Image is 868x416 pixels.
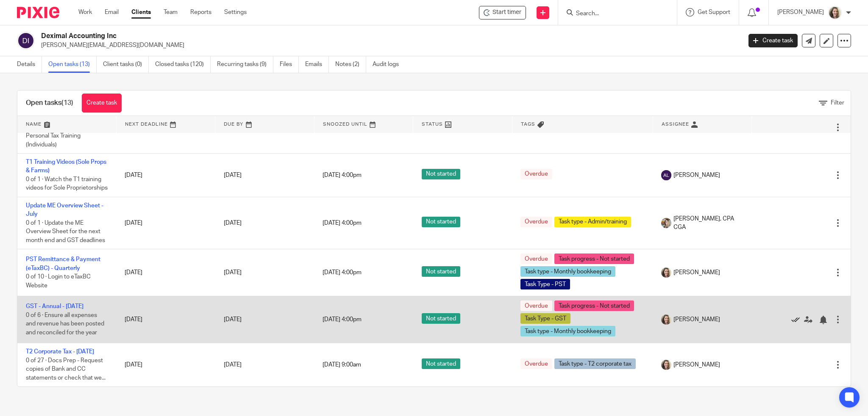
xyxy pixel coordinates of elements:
span: [DATE] 4:00pm [323,270,362,275]
a: Open tasks (13) [48,56,97,73]
img: svg%3E [17,32,35,50]
span: [DATE] 4:00pm [323,220,362,226]
span: Task type - Admin/training [554,217,631,227]
span: Not started [422,358,460,369]
td: [DATE] [116,296,215,343]
a: Recurring tasks (9) [217,56,273,73]
span: Status [422,122,443,127]
span: Overdue [520,253,552,264]
img: Chrissy%20McGale%20Bio%20Pic%201.jpg [661,218,671,228]
span: Task type - T2 corporate tax [554,358,636,369]
a: T1 Training Videos (Sole Props & Farms) [26,159,106,174]
span: Task Type - PST [520,279,570,289]
span: Task type - Monthly bookkeeping [520,326,615,336]
a: Email [105,8,119,17]
span: Task progress - Not started [554,253,634,264]
span: 0 of 1 · Watch the videos for T1 Personal Tax Training (Individuals) [26,124,108,148]
a: Notes (2) [335,56,366,73]
a: Reports [190,8,211,17]
a: Settings [224,8,247,17]
span: [PERSON_NAME] [673,315,720,324]
span: Task type - Monthly bookkeeping [520,266,615,277]
span: Not started [422,169,460,179]
span: Overdue [520,217,552,227]
span: [DATE] [224,220,242,226]
p: [PERSON_NAME] [777,8,824,17]
span: Tags [521,122,535,127]
span: (13) [61,99,73,106]
span: Task progress - Not started [554,300,634,311]
span: [DATE] [224,172,242,178]
img: IMG_7896.JPG [828,6,842,19]
span: [PERSON_NAME] [673,268,720,277]
a: Work [78,8,92,17]
span: Not started [422,266,460,277]
img: Pixie [17,7,59,18]
img: svg%3E [661,170,671,180]
span: Get Support [698,9,730,15]
h1: Open tasks [26,99,73,107]
a: PST Remittance & Payment (eTaxBC) - Quarterly [26,256,100,271]
span: Not started [422,217,460,227]
a: Emails [305,56,329,73]
span: 0 of 6 · Ensure all expenses and revenue has been posted and reconciled for the year [26,312,104,336]
span: Not started [422,313,460,324]
span: [DATE] 9:00am [323,362,361,368]
a: Update ME Overview Sheet - July [26,203,103,217]
span: Overdue [520,169,552,179]
span: [DATE] 4:00pm [323,317,362,322]
img: IMG_7896.JPG [661,314,671,325]
span: Task Type - GST [520,313,570,324]
span: Overdue [520,358,552,369]
span: 0 of 27 · Docs Prep - Request copies of Bank and CC statements or check that we... [26,358,106,381]
a: GST - Annual - [DATE] [26,303,83,309]
span: [DATE] [224,270,242,275]
span: 0 of 10 · Login to eTaxBC Website [26,274,91,289]
a: Create task [82,94,122,113]
span: [DATE] [224,362,242,368]
span: [DATE] 4:00pm [323,172,362,178]
img: IMG_7896.JPG [661,267,671,278]
span: [DATE] [224,317,242,322]
div: Deximal Accounting Inc [479,6,526,19]
span: [PERSON_NAME], CPA CGA [673,215,743,232]
span: Filter [831,100,844,106]
a: Audit logs [373,56,405,73]
img: IMG_7896.JPG [661,360,671,370]
p: [PERSON_NAME][EMAIL_ADDRESS][DOMAIN_NAME] [41,41,736,50]
span: Snoozed Until [323,122,367,127]
a: T2 Corporate Tax - [DATE] [26,349,94,355]
a: Files [280,56,299,73]
span: [PERSON_NAME] [673,171,720,179]
span: 0 of 1 · Watch the T1 training videos for Sole Proprietorships [26,176,108,191]
h2: Deximal Accounting Inc [41,32,597,41]
a: Client tasks (0) [103,56,149,73]
a: Team [164,8,178,17]
span: 0 of 1 · Update the ME Overview Sheet for the next month end and GST deadlines [26,220,105,243]
span: [PERSON_NAME] [673,361,720,369]
a: Details [17,56,42,73]
span: Overdue [520,300,552,311]
input: Search [575,10,651,18]
a: Create task [748,34,798,47]
a: Closed tasks (120) [155,56,211,73]
td: [DATE] [116,197,215,249]
td: [DATE] [116,343,215,387]
span: Start timer [492,8,521,17]
td: [DATE] [116,249,215,296]
a: Mark as done [791,315,804,324]
a: Clients [131,8,151,17]
td: [DATE] [116,154,215,197]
